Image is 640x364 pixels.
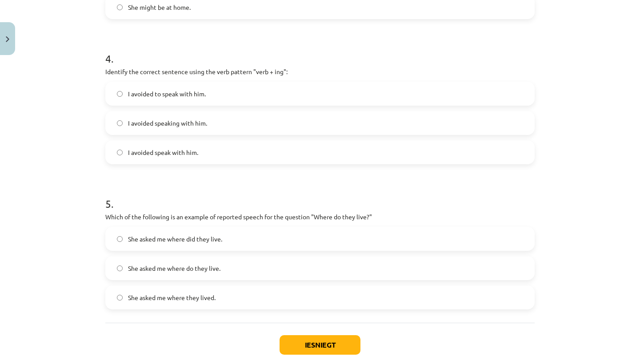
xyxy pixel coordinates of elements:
[117,265,123,271] input: She asked me where do they live.
[105,182,535,210] h1: 5 .
[128,234,222,244] span: She asked me where did they live.
[105,67,535,76] p: Identify the correct sentence using the verb pattern "verb + ing":
[128,89,206,99] span: I avoided to speak with him.
[128,119,207,128] span: I avoided speaking with him.
[128,264,220,273] span: She asked me where do they live.
[117,4,123,10] input: She might be at home.
[6,36,9,42] img: icon-close-lesson-0947bae3869378f0d4975bcd49f059093ad1ed9edebbc8119c70593378902aed.svg
[117,236,123,242] input: She asked me where did they live.
[128,148,198,157] span: I avoided speak with him.
[117,120,123,126] input: I avoided speaking with him.
[105,37,535,64] h1: 4 .
[117,91,123,97] input: I avoided to speak with him.
[117,150,123,155] input: I avoided speak with him.
[117,295,123,301] input: She asked me where they lived.
[280,335,360,355] button: Iesniegt
[105,212,535,222] p: Which of the following is an example of reported speech for the question "Where do they live?"
[128,3,191,12] span: She might be at home.
[128,293,216,302] span: She asked me where they lived.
